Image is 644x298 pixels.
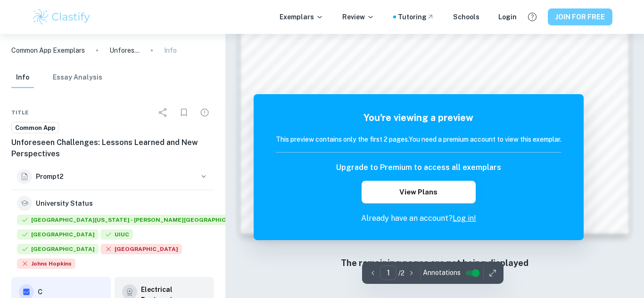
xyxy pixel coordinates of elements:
span: Johns Hopkins [17,258,75,269]
div: Bookmark [174,103,193,122]
a: Common App Exemplars [11,45,85,56]
h5: You're viewing a preview [276,111,561,125]
div: Share [154,103,173,122]
p: Already have an account? [276,213,561,224]
div: Report issue [195,103,214,122]
button: Prompt2 [11,163,214,190]
button: Info [11,67,34,88]
span: Annotations [423,268,461,278]
h6: The remaining pages are not being displayed [260,257,609,270]
button: Essay Analysis [53,67,102,88]
p: Exemplars [280,12,323,22]
h6: Upgrade to Premium to access all exemplars [336,162,501,173]
a: Log in! [453,214,476,223]
h6: C [38,287,103,297]
span: [GEOGRAPHIC_DATA] [17,229,99,240]
span: [GEOGRAPHIC_DATA] [17,244,99,254]
div: Rejected: Cornell University [100,244,182,257]
a: Tutoring [398,12,434,22]
h6: University Status [36,198,93,209]
p: Info [164,45,177,56]
span: Title [11,108,29,117]
a: Login [498,12,517,22]
a: Schools [453,12,479,22]
a: Common App [11,122,59,134]
div: Accepted: Carnegie Mellon University [17,229,99,242]
span: Common App [12,123,58,133]
button: View Plans [362,181,476,203]
div: Accepted: Purdue University [17,244,99,257]
div: Accepted: University of Michigan - Ann Arbor [17,215,251,227]
p: Review [342,12,374,22]
span: [GEOGRAPHIC_DATA] [100,244,182,254]
span: UIUC [100,229,133,240]
span: [GEOGRAPHIC_DATA][US_STATE] - [PERSON_NAME][GEOGRAPHIC_DATA] [17,215,251,225]
img: Clastify logo [32,8,91,26]
p: / 2 [398,268,405,278]
h6: This preview contains only the first 2 pages. You need a premium account to view this exemplar. [276,134,561,145]
button: Help and Feedback [524,9,540,25]
div: Rejected: Johns Hopkins University [17,258,75,271]
h6: Prompt 2 [36,171,195,182]
button: JOIN FOR FREE [548,8,612,25]
h6: Unforeseen Challenges: Lessons Learned and New Perspectives [11,137,214,160]
p: Unforeseen Challenges: Lessons Learned and New Perspectives [109,45,140,56]
div: Accepted: University of Illinois at Urbana-Champaign [100,229,133,242]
